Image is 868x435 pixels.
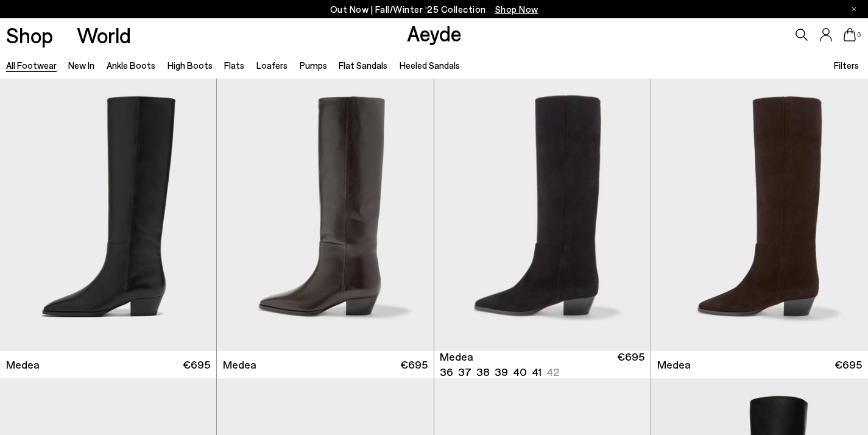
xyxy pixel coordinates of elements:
span: Filters [834,60,859,71]
a: Ankle Boots [107,60,155,71]
span: Medea [440,349,473,364]
span: Medea [657,357,691,372]
a: 6 / 6 1 / 6 2 / 6 3 / 6 4 / 6 5 / 6 6 / 6 1 / 6 Next slide Previous slide [434,79,651,351]
span: €695 [183,357,210,372]
img: Medea Suede Knee-High Boots [651,79,867,351]
a: New In [68,60,94,71]
a: Flats [224,60,244,71]
a: Medea 36 37 38 39 40 41 42 €695 [434,351,651,378]
span: €695 [617,349,644,380]
li: 39 [495,364,508,380]
li: 37 [458,364,471,380]
img: Medea Suede Knee-High Boots [434,79,651,351]
li: 40 [513,364,527,380]
p: Out Now | Fall/Winter ‘25 Collection [330,2,538,17]
span: €695 [400,357,428,372]
span: Medea [223,357,256,372]
a: Heeled Sandals [400,60,460,71]
span: 0 [856,32,862,38]
a: World [77,24,131,46]
li: 38 [476,364,490,380]
ul: variant [440,364,556,380]
a: 0 [844,28,856,41]
a: Loafers [256,60,288,71]
div: 2 / 6 [651,79,867,351]
div: 1 / 6 [434,79,651,351]
span: Medea [6,357,40,372]
a: Medea €695 [217,351,433,378]
span: €695 [834,357,862,372]
img: Medea Suede Knee-High Boots [651,79,868,351]
img: Medea Knee-High Boots [217,79,433,351]
li: 41 [532,364,542,380]
a: Medea €695 [651,351,868,378]
span: Navigate to /collections/new-in [495,4,538,15]
a: Flat Sandals [339,60,387,71]
a: All Footwear [6,60,57,71]
a: High Boots [168,60,213,71]
a: Aeyde [407,20,462,46]
a: Shop [6,24,53,46]
li: 36 [440,364,453,380]
a: Pumps [300,60,327,71]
